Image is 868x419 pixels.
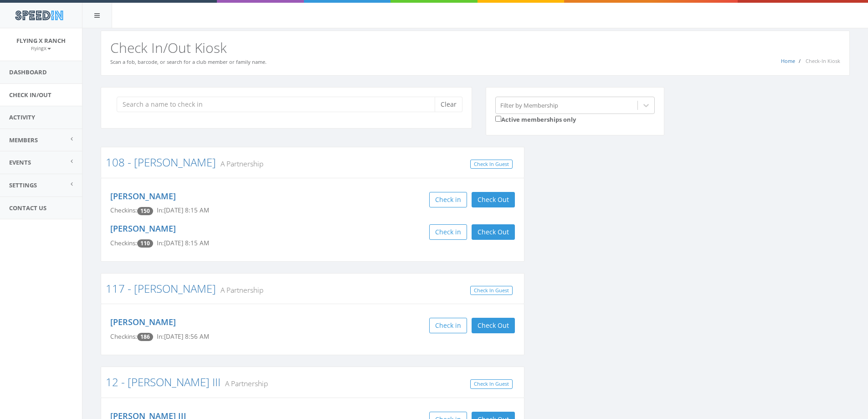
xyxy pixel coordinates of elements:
span: In: [DATE] 8:15 AM [157,239,209,247]
span: Checkin count [137,207,153,215]
button: Check in [429,224,467,240]
small: Scan a fob, barcode, or search for a club member or family name. [110,58,267,65]
span: Checkins: [110,206,137,214]
span: Checkin count [137,333,153,341]
button: Check Out [472,224,515,240]
span: Events [9,158,31,166]
button: Check Out [472,192,515,207]
span: Settings [9,181,37,189]
small: FlyingX [31,45,51,52]
button: Check in [429,192,467,207]
small: A Partnership [216,159,263,169]
div: Filter by Membership [500,101,558,109]
button: Check Out [472,318,515,333]
label: Active memberships only [495,114,576,124]
a: FlyingX [31,44,51,52]
a: Check In Guest [470,286,513,295]
span: Members [9,136,38,144]
a: 12 - [PERSON_NAME] III [106,374,221,389]
span: Check-In Kiosk [806,57,840,64]
small: A Partnership [216,285,263,295]
a: Home [781,57,795,64]
span: In: [DATE] 8:56 AM [157,332,209,341]
span: Contact Us [9,204,46,212]
span: Checkins: [110,239,137,247]
span: Flying X Ranch [16,36,66,45]
a: [PERSON_NAME] [110,191,176,202]
button: Check in [429,318,467,333]
a: Check In Guest [470,160,513,169]
input: Active memberships only [495,116,501,122]
span: Checkin count [137,239,153,248]
a: [PERSON_NAME] [110,223,176,234]
a: 117 - [PERSON_NAME] [106,281,216,296]
a: [PERSON_NAME] [110,316,176,327]
a: Check In Guest [470,379,513,389]
h2: Check In/Out Kiosk [110,40,840,55]
button: Clear [435,97,462,112]
small: A Partnership [221,378,268,388]
span: In: [DATE] 8:15 AM [157,206,209,214]
span: Checkins: [110,332,137,341]
img: speedin_logo.png [10,7,67,24]
input: Search a name to check in [117,97,442,112]
a: 108 - [PERSON_NAME] [106,155,216,170]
